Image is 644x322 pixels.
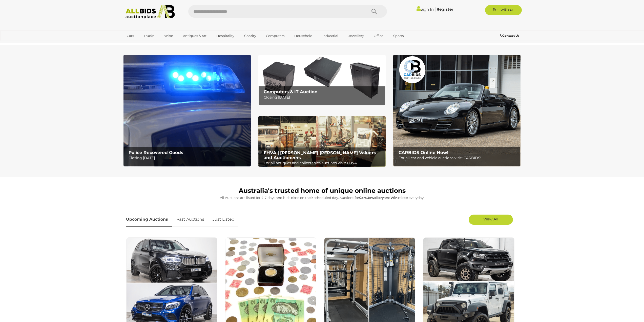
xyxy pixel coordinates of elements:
a: CARBIDS Online Now! CARBIDS Online Now! For all car and vehicle auctions visit: CARBIDS! [393,55,521,166]
img: CARBIDS Online Now! [393,55,521,166]
a: Jewellery [345,32,367,40]
button: Search [362,5,387,18]
a: EHVA | Evans Hastings Valuers and Auctioneers EHVA | [PERSON_NAME] [PERSON_NAME] Valuers and Auct... [258,116,386,167]
a: Industrial [319,32,342,40]
a: Hospitality [213,32,238,40]
b: CARBIDS Online Now! [399,150,448,155]
a: Contact Us [500,33,521,39]
a: Police Recovered Goods Police Recovered Goods Closing [DATE] [123,55,251,166]
p: Closing [DATE] [264,94,383,101]
a: Computers [263,32,288,40]
b: Computers & IT Auction [264,89,318,94]
img: Allbids.com.au [123,5,178,19]
a: Trucks [140,32,158,40]
span: | [434,6,436,12]
a: Past Auctions [173,212,208,227]
img: Computers & IT Auction [258,55,386,106]
p: Closing [DATE] [129,155,248,161]
a: Household [291,32,316,40]
p: For all car and vehicle auctions visit: CARBIDS! [399,155,518,161]
a: Register [437,7,453,12]
strong: Wine [390,196,400,200]
a: Sign In [417,7,434,12]
a: Office [370,32,387,40]
a: Just Listed [209,212,238,227]
a: [GEOGRAPHIC_DATA] [123,40,166,48]
a: Upcoming Auctions [126,212,172,227]
a: View All [469,215,513,225]
img: Police Recovered Goods [123,55,251,166]
strong: Cars [359,196,367,200]
p: All Auctions are listed for 4-7 days and bids close on their scheduled day. Auctions for , and cl... [126,195,518,201]
a: Antiques & Art [180,32,210,40]
a: Cars [123,32,137,40]
a: Sell with us [485,5,522,15]
strong: Jewellery [367,196,384,200]
span: View All [483,217,498,221]
img: EHVA | Evans Hastings Valuers and Auctioneers [258,116,386,167]
b: Contact Us [500,34,519,37]
a: Sports [390,32,407,40]
b: EHVA | [PERSON_NAME] [PERSON_NAME] Valuers and Auctioneers [264,150,376,160]
a: Wine [161,32,176,40]
h1: Australia's trusted home of unique online auctions [126,187,518,194]
b: Police Recovered Goods [129,150,183,155]
a: Computers & IT Auction Computers & IT Auction Closing [DATE] [258,55,386,106]
p: For all antiques and collectables auctions visit: EHVA [264,160,383,166]
a: Charity [241,32,259,40]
